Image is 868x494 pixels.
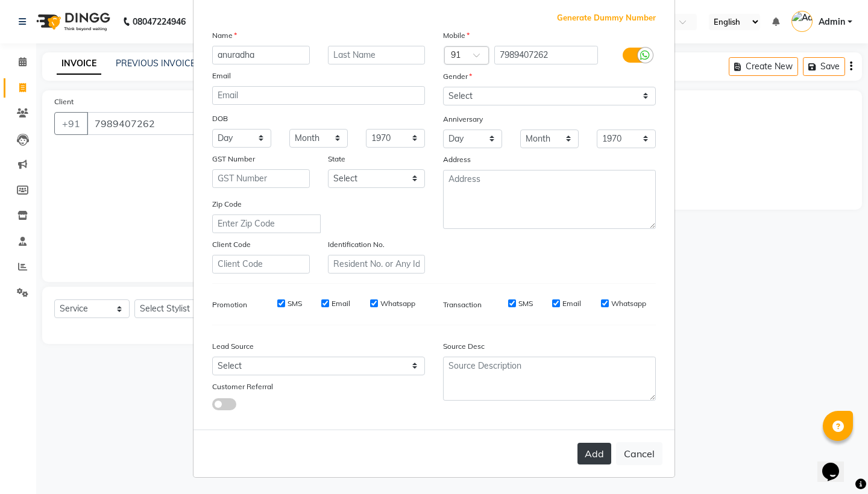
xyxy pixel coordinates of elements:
input: Email [212,86,425,105]
span: Generate Dummy Number [557,12,656,24]
label: Gender [443,71,472,82]
button: Add [577,443,611,464]
label: Promotion [212,299,247,310]
input: Enter Zip Code [212,214,321,233]
label: Zip Code [212,199,242,210]
input: Client Code [212,255,310,274]
label: Name [212,30,237,41]
label: Lead Source [212,341,254,352]
label: GST Number [212,154,255,164]
label: Whatsapp [380,298,415,309]
label: Email [332,298,350,309]
label: Email [212,70,231,81]
label: SMS [518,298,533,309]
button: Cancel [616,442,662,465]
input: GST Number [212,169,310,188]
label: Transaction [443,299,482,310]
label: Identification No. [328,239,385,250]
label: Source Desc [443,341,485,352]
input: First Name [212,46,310,64]
label: Mobile [443,30,470,41]
input: Mobile [494,46,599,64]
label: Whatsapp [611,298,646,309]
label: Address [443,154,471,165]
label: Customer Referral [212,381,273,392]
label: Client Code [212,239,251,250]
input: Resident No. or Any Id [328,255,426,274]
label: Anniversary [443,114,483,125]
iframe: chat widget [817,446,856,482]
label: State [328,154,345,164]
label: Email [562,298,581,309]
input: Last Name [328,46,426,64]
label: SMS [288,298,302,309]
label: DOB [212,113,228,124]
